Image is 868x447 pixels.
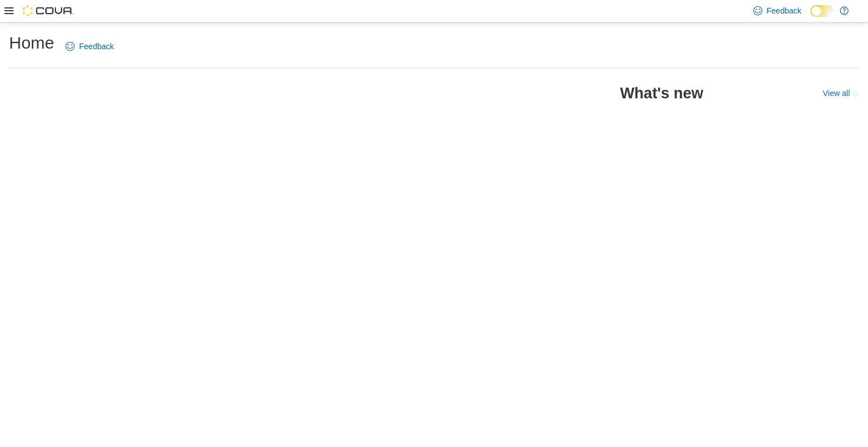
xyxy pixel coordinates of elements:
h1: Home [9,32,54,54]
span: Feedback [767,5,801,16]
a: View allExternal link [823,89,859,98]
input: Dark Mode [810,5,834,17]
a: Feedback [61,35,118,58]
svg: External link [852,90,859,97]
h2: What's new [620,84,703,102]
span: Dark Mode [810,17,811,18]
span: Feedback [79,41,114,52]
img: Cova [23,5,73,16]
